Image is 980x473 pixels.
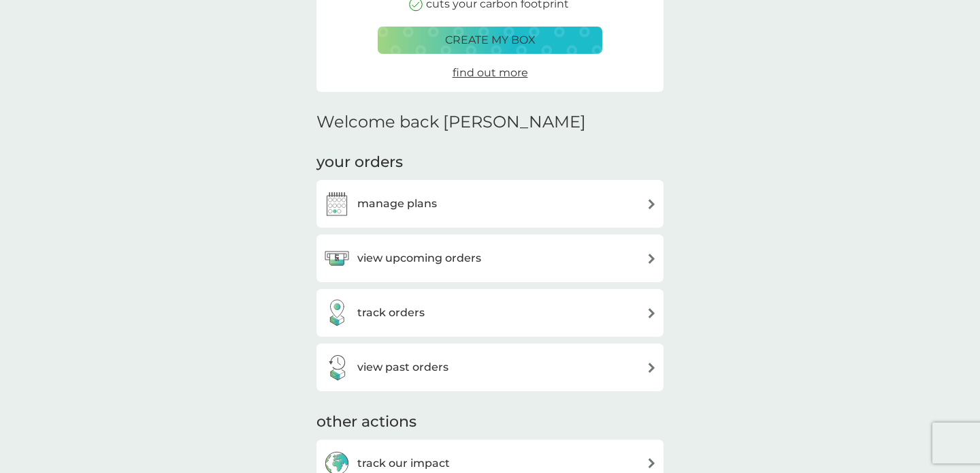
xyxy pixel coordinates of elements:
p: create my box [445,31,536,49]
button: create my box [378,27,602,54]
h3: track our impact [357,455,450,472]
h3: track orders [357,304,425,322]
h3: your orders [316,152,403,173]
h3: manage plans [357,195,437,213]
h3: view past orders [357,358,448,376]
img: arrow right [647,363,657,373]
img: arrow right [647,254,657,264]
h2: Welcome back [PERSON_NAME] [316,112,586,132]
span: find out more [453,66,528,79]
img: arrow right [647,458,657,468]
h3: other actions [316,412,416,433]
a: find out more [453,64,528,82]
h3: view upcoming orders [357,249,481,267]
img: arrow right [647,199,657,209]
img: arrow right [647,308,657,318]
